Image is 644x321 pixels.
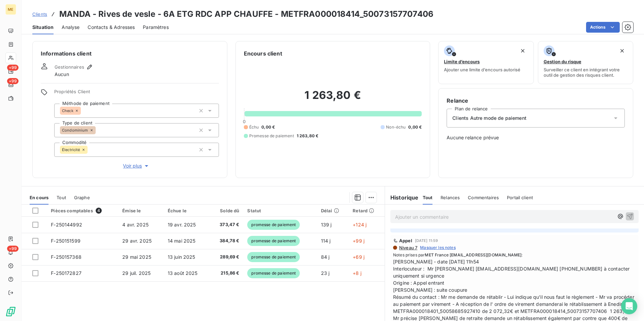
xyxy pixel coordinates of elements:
span: 4 [96,208,102,214]
span: +99 [7,65,19,71]
span: Notes prises par : [393,252,636,258]
span: Graphe [74,195,90,200]
div: Statut [247,208,313,213]
span: Paramètres [143,24,169,31]
span: 14 mai 2025 [168,238,196,244]
div: Retard [353,208,381,213]
span: 0,00 € [261,124,275,130]
a: +99 [5,66,16,77]
span: F-250144992 [51,222,82,227]
span: Masquer les notes [420,245,456,251]
span: Promesse de paiement [249,133,294,139]
span: F-250172827 [51,270,82,276]
span: Gestion du risque [544,59,581,64]
span: 0,00 € [408,124,422,130]
span: +124 j [353,222,366,227]
span: Aucune relance prévue [447,134,625,141]
span: Voir plus [123,163,150,169]
input: Ajouter une valeur [81,108,86,114]
div: Émise le [122,208,159,213]
div: Solde dû [214,208,239,213]
div: Échue le [168,208,206,213]
span: 13 août 2025 [168,270,198,276]
span: Aucun [55,71,69,78]
span: +69 j [353,254,364,260]
span: Niveau 7 [398,245,417,250]
span: Portail client [507,195,533,200]
span: Gestionnaires [55,64,84,70]
h6: Encours client [244,49,282,58]
span: 384,78 € [214,238,239,244]
span: F-250151599 [51,238,80,244]
span: 29 mai 2025 [122,254,151,260]
span: Surveiller ce client en intégrant votre outil de gestion des risques client. [544,67,627,78]
span: Tout [57,195,66,200]
span: F-250157368 [51,254,82,260]
div: Délai [321,208,345,213]
a: +99 [5,79,16,90]
span: +99 [7,78,19,84]
span: Clients Autre mode de paiement [452,115,526,121]
span: +8 j [353,270,361,276]
span: promesse de paiement [247,220,300,230]
span: Ajouter une limite d’encours autorisé [444,67,520,72]
span: Limite d’encours [444,59,480,64]
input: Ajouter une valeur [96,127,101,133]
span: Appel [399,238,412,243]
span: +99 j [353,238,364,244]
button: Limite d’encoursAjouter une limite d’encours autorisé [438,41,534,84]
span: Échu [249,124,259,130]
span: MET France [EMAIL_ADDRESS][DOMAIN_NAME] [425,252,521,257]
span: 13 juin 2025 [168,254,195,260]
div: Pièces comptables [51,208,114,214]
span: 23 j [321,270,330,276]
span: 215,86 € [214,270,239,277]
div: ME [5,4,16,15]
a: Clients [32,11,47,17]
span: Contacts & Adresses [88,24,135,31]
span: Électricité [62,148,80,152]
h6: Informations client [41,49,219,58]
span: Condominium [62,128,88,132]
button: Actions [586,22,620,33]
span: 29 avr. 2025 [122,238,152,244]
button: Gestion du risqueSurveiller ce client en intégrant votre outil de gestion des risques client. [538,41,633,84]
span: 373,47 € [214,221,239,228]
input: Ajouter une valeur [88,147,93,153]
span: 19 avr. 2025 [168,222,196,227]
h6: Relance [447,97,625,105]
span: Non-échu [386,124,406,130]
span: Relances [441,195,460,200]
span: 289,69 € [214,254,239,260]
img: Logo LeanPay [5,306,16,317]
span: Commentaires [468,195,499,200]
span: promesse de paiement [247,252,300,262]
span: Tout [423,195,433,200]
span: Situation [32,24,54,31]
h2: 1 263,80 € [244,88,422,109]
span: Propriétés Client [54,89,219,98]
span: promesse de paiement [247,236,300,246]
span: Check [62,109,73,113]
span: 4 avr. 2025 [122,222,149,227]
button: Voir plus [54,162,219,170]
span: [DATE] 11:59 [415,239,438,243]
span: 139 j [321,222,332,227]
span: 84 j [321,254,330,260]
span: Analyse [62,24,79,31]
h6: Historique [385,193,419,202]
span: En cours [30,195,49,200]
span: Clients [32,11,47,17]
span: promesse de paiement [247,268,300,278]
span: 1 263,80 € [297,133,319,139]
h3: MANDA - Rives de vesle - 6A ETG RDC APP CHAUFFE - METFRA000018414_50073157707406 [59,8,433,20]
span: 0 [243,119,246,124]
span: 114 j [321,238,331,244]
span: +99 [7,246,19,252]
div: Open Intercom Messenger [621,298,637,314]
span: 29 juil. 2025 [122,270,151,276]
